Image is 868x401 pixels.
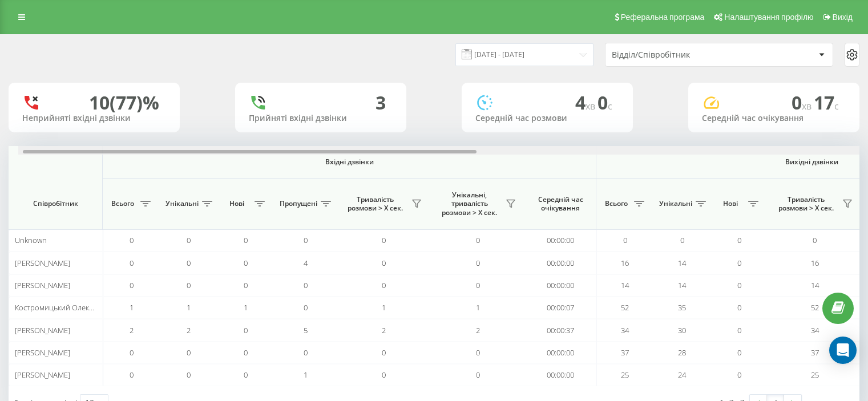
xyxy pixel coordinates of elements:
span: 0 [382,347,386,358]
span: 0 [382,258,386,268]
span: 0 [792,90,814,115]
span: 0 [476,280,480,290]
span: 0 [680,235,684,245]
span: 0 [737,325,741,335]
span: Unknown [15,235,47,245]
span: 0 [187,347,191,358]
span: хв [802,100,814,112]
span: [PERSON_NAME] [15,258,70,268]
span: 0 [737,258,741,268]
span: 0 [130,347,134,358]
td: 00:00:00 [525,229,596,252]
span: Пропущені [280,199,317,208]
span: 1 [304,370,308,380]
div: 3 [376,92,386,114]
span: Костромицький Олександр [15,302,110,313]
span: 35 [678,302,686,313]
span: 0 [187,280,191,290]
span: 25 [811,370,819,380]
span: Вхідні дзвінки [132,157,566,167]
span: 1 [382,302,386,313]
span: c [834,100,839,112]
div: Прийняті вхідні дзвінки [249,114,393,123]
span: Тривалість розмови > Х сек. [773,195,839,213]
span: 1 [187,302,191,313]
span: 2 [476,325,480,335]
span: 1 [244,302,248,313]
span: 0 [737,235,741,245]
td: 00:00:00 [525,342,596,364]
span: [PERSON_NAME] [15,280,70,290]
span: 0 [382,280,386,290]
span: 14 [678,258,686,268]
span: Співробітник [18,199,92,208]
span: 4 [304,258,308,268]
span: 0 [304,302,308,313]
span: [PERSON_NAME] [15,325,70,335]
span: 0 [244,347,248,358]
span: Унікальні [165,199,199,208]
span: 25 [621,370,629,380]
span: 0 [382,235,386,245]
span: 0 [244,258,248,268]
span: 0 [130,235,134,245]
td: 00:00:00 [525,252,596,274]
span: 0 [382,370,386,380]
div: 10 (77)% [89,92,159,114]
span: 14 [811,280,819,290]
span: 0 [244,325,248,335]
span: 28 [678,347,686,358]
span: c [608,100,612,112]
span: 37 [621,347,629,358]
span: [PERSON_NAME] [15,370,70,380]
span: 0 [187,258,191,268]
span: 0 [130,258,134,268]
span: 52 [811,302,819,313]
span: хв [586,100,597,112]
span: 0 [737,280,741,290]
div: Середній час розмови [475,114,619,123]
span: 0 [187,370,191,380]
span: 0 [304,280,308,290]
div: Відділ/Співробітник [612,50,748,60]
span: Тривалість розмови > Х сек. [342,195,408,213]
span: 0 [244,235,248,245]
span: 2 [130,325,134,335]
span: 0 [304,235,308,245]
span: 52 [621,302,629,313]
span: Вихід [833,13,853,22]
div: Неприйняті вхідні дзвінки [22,114,166,123]
span: 0 [813,235,817,245]
span: Нові [223,199,251,208]
span: Налаштування профілю [724,13,813,22]
td: 00:00:00 [525,364,596,386]
span: 0 [476,258,480,268]
td: 00:00:00 [525,274,596,297]
span: 4 [575,90,597,115]
span: 2 [382,325,386,335]
span: 0 [130,280,134,290]
span: Реферальна програма [621,13,705,22]
span: 1 [130,302,134,313]
span: 0 [476,370,480,380]
span: Нові [716,199,745,208]
span: 16 [621,258,629,268]
span: 0 [476,235,480,245]
td: 00:00:37 [525,319,596,341]
span: Всього [108,199,137,208]
span: 14 [678,280,686,290]
span: Всього [602,199,631,208]
div: Середній час очікування [702,114,846,123]
span: 0 [597,90,612,115]
span: 30 [678,325,686,335]
span: 0 [304,347,308,358]
span: 16 [811,258,819,268]
span: 34 [811,325,819,335]
span: 14 [621,280,629,290]
span: [PERSON_NAME] [15,347,70,358]
span: 2 [187,325,191,335]
div: Open Intercom Messenger [829,337,857,364]
span: 17 [814,90,839,115]
td: 00:00:07 [525,297,596,319]
span: 34 [621,325,629,335]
